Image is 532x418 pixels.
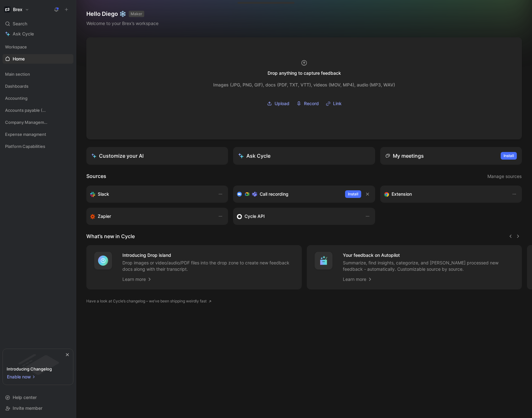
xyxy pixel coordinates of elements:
[237,212,358,220] div: Sync customers & send feedback from custom sources. Get inspired by our favorite use case
[5,131,46,137] span: Expense managment
[13,395,37,400] span: Help center
[122,251,294,259] h4: Introducing Drop island
[4,6,10,13] img: Brex
[260,190,288,198] h3: Call recording
[122,275,152,283] a: Learn more
[501,152,517,160] button: Install
[3,19,73,28] div: Search
[3,117,73,129] div: Company Management
[3,393,73,402] div: Help center
[5,119,48,125] span: Company Management
[86,20,158,27] div: Welcome to your Brex’s workspace
[5,95,28,101] span: Accounting
[98,212,111,220] h3: Zapier
[86,298,212,304] a: Have a look at Cycle’s changelog – we’ve been shipping weirdly fast
[91,152,144,160] div: Customize your AI
[3,130,73,141] div: Expense managment
[3,42,73,52] div: Workspace
[385,152,424,160] div: My meetings
[384,190,505,198] div: Capture feedback from anywhere on the web
[129,11,144,17] button: MAKER
[343,275,373,283] a: Learn more
[343,260,515,272] p: Summarize, find insights, categorize, and [PERSON_NAME] processed new feedback - automatically. C...
[8,349,68,381] img: bg-BLZuj68n.svg
[13,56,25,62] span: Home
[244,212,265,220] h3: Cycle API
[3,69,73,79] div: Main section
[304,100,319,107] span: Record
[86,147,228,165] a: Customize your AI
[3,117,73,127] div: Company Management
[3,105,73,115] div: Accounts payable (AP)
[122,260,294,272] p: Drop images or video/audio/PDF files into the drop zone to create new feedback docs along with th...
[3,5,31,14] button: BrexBrex
[345,190,361,198] button: Install
[242,0,271,3] div: Drop anything here to capture feedback
[86,232,135,240] h2: What’s new in Cycle
[5,83,28,89] span: Dashboards
[7,365,52,373] div: Introducing Changelog
[268,69,341,77] div: Drop anything to capture feedback
[90,212,212,220] div: Capture feedback from thousands of sources with Zapier (survey results, recordings, sheets, etc).
[265,99,292,108] button: Upload
[90,190,212,198] div: Sync your customers, send feedback and get updates in Slack
[13,30,34,38] span: Ask Cycle
[487,173,522,180] span: Manage sources
[237,190,340,198] div: Record & transcribe meetings from Zoom, Meet & Teams.
[3,130,73,139] div: Expense managment
[7,373,32,381] span: Enable now
[3,81,73,91] div: Dashboards
[3,29,73,39] a: Ask Cycle
[487,172,522,180] button: Manage sources
[86,172,106,180] h2: Sources
[3,105,73,117] div: Accounts payable (AP)
[3,69,73,81] div: Main section
[294,99,321,108] button: Record
[7,373,36,381] button: Enable now
[504,153,514,159] span: Install
[392,190,412,198] h3: Extension
[238,152,270,160] div: Ask Cycle
[343,251,515,259] h4: Your feedback on Autopilot
[5,107,47,113] span: Accounts payable (AP)
[3,142,73,151] div: Platform Capabilities
[233,147,375,165] button: Ask Cycle
[3,403,73,413] div: Invite member
[13,7,22,12] h1: Brex
[13,20,27,28] span: Search
[5,44,27,50] span: Workspace
[86,10,158,18] h1: Hello Diego ❄️
[3,81,73,93] div: Dashboards
[5,71,30,77] span: Main section
[3,93,73,103] div: Accounting
[5,143,45,149] span: Platform Capabilities
[242,3,271,5] div: Docs, images, videos, audio files, links & more
[213,81,395,89] div: Images (JPG, PNG, GIF), docs (PDF, TXT, VTT), videos (MOV, MP4), audio (MP3, WAV)
[3,142,73,153] div: Platform Capabilities
[333,100,342,107] span: Link
[98,190,109,198] h3: Slack
[324,99,344,108] button: Link
[3,54,73,64] a: Home
[13,405,42,411] span: Invite member
[275,100,289,107] span: Upload
[348,191,358,197] span: Install
[3,93,73,105] div: Accounting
